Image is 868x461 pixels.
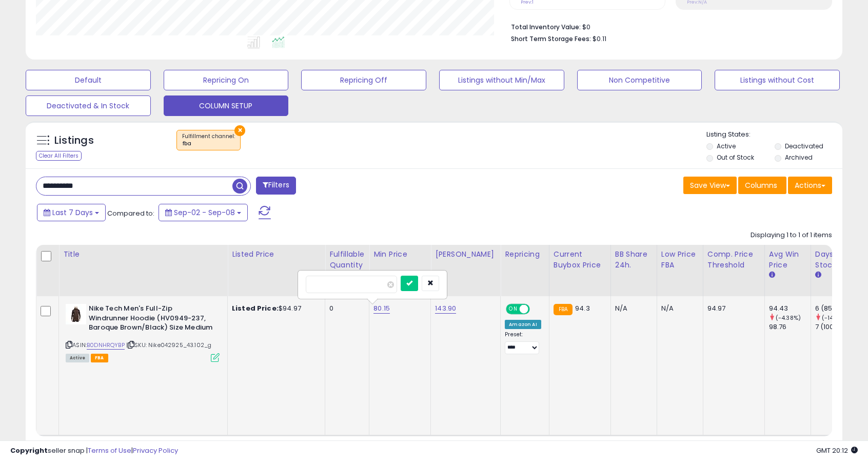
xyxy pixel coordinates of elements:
span: FBA [91,354,108,362]
div: ASIN: [66,304,220,361]
b: Nike Tech Men's Full-Zip Windrunner Hoodie (HV0949-237, Baroque Brown/Black) Size Medium [89,304,213,335]
button: Sep-02 - Sep-08 [159,204,248,221]
h5: Listings [54,133,94,148]
div: 7 (100%) [815,322,857,332]
div: Days In Stock [815,249,853,271]
div: Current Buybox Price [554,249,606,271]
div: Repricing [505,249,544,260]
div: N/A [615,304,649,313]
b: Listed Price: [232,303,279,313]
small: (-14.29%) [822,314,849,322]
a: B0DNHRQYBP [87,341,125,350]
span: Sep-02 - Sep-08 [174,207,235,218]
span: OFF [528,305,545,314]
span: 94.3 [575,303,590,313]
small: Avg Win Price. [769,271,775,280]
button: Listings without Cost [715,70,840,90]
div: Comp. Price Threshold [707,249,760,271]
button: Last 7 Days [37,204,106,221]
span: Fulfillment channel : [182,132,235,148]
label: Deactivated [785,142,823,150]
div: seller snap | | [10,446,178,456]
span: $0.11 [593,34,606,44]
a: Terms of Use [88,446,131,455]
div: Avg Win Price [769,249,806,271]
div: 94.97 [707,304,757,313]
b: Total Inventory Value: [511,23,581,31]
button: Repricing On [164,70,289,90]
div: Fulfillable Quantity [329,249,365,271]
button: Listings without Min/Max [439,70,564,90]
button: COLUMN SETUP [164,95,289,116]
small: Days In Stock. [815,271,821,280]
b: Short Term Storage Fees: [511,34,591,43]
button: Non Competitive [577,70,702,90]
div: Low Price FBA [661,249,699,271]
div: BB Share 24h. [615,249,653,271]
button: Save View [683,177,737,194]
span: All listings currently available for purchase on Amazon [66,354,89,362]
small: FBA [554,304,573,315]
img: 318WvNVYmZL._SL40_.jpg [66,304,86,324]
div: Title [63,249,223,260]
span: Last 7 Days [52,207,93,218]
button: Default [26,70,151,90]
span: Compared to: [107,208,154,218]
p: Listing States: [706,130,842,140]
label: Archived [785,153,813,162]
div: $94.97 [232,304,317,313]
span: Columns [745,180,777,190]
div: Listed Price [232,249,321,260]
a: Privacy Policy [133,446,178,455]
label: Active [717,142,736,150]
button: × [234,125,245,136]
div: Displaying 1 to 1 of 1 items [751,230,832,240]
div: 98.76 [769,322,811,332]
div: [PERSON_NAME] [435,249,496,260]
li: $0 [511,20,824,32]
button: Deactivated & In Stock [26,95,151,116]
a: 80.15 [373,303,390,314]
div: Amazon AI [505,320,541,329]
div: N/A [661,304,695,313]
a: 143.90 [435,303,456,314]
div: 6 (85.71%) [815,304,857,313]
div: 94.43 [769,304,811,313]
button: Repricing Off [301,70,426,90]
span: 2025-09-16 20:12 GMT [816,446,858,455]
button: Actions [788,177,832,194]
div: Min Price [373,249,426,260]
div: 0 [329,304,361,313]
button: Filters [256,177,296,195]
small: (-4.38%) [776,314,801,322]
span: ON [507,305,520,314]
button: Columns [738,177,786,194]
span: | SKU: Nike042925_43.102_g [126,341,211,349]
div: Preset: [505,331,541,354]
div: Clear All Filters [36,151,82,161]
strong: Copyright [10,446,48,455]
label: Out of Stock [717,153,754,162]
div: fba [182,140,235,147]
